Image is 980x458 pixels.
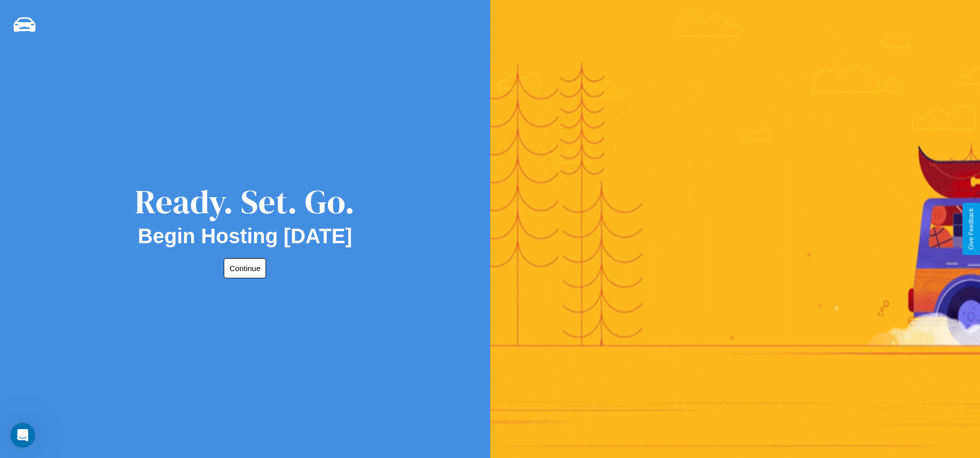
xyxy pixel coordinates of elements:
[224,258,266,278] button: Continue
[968,208,975,250] div: Give Feedback
[10,423,35,448] iframe: Intercom live chat
[138,225,352,248] h2: Begin Hosting [DATE]
[135,179,355,225] div: Ready. Set. Go.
